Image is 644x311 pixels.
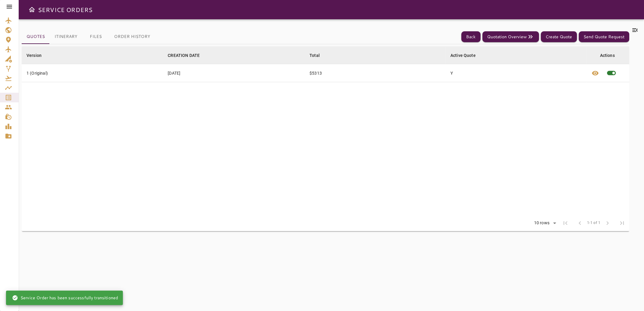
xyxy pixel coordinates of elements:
div: Total [310,52,320,59]
div: Service Order has been successfully transitioned [12,292,118,303]
td: $5313 [305,64,446,82]
td: 1 (Original) [22,64,163,82]
button: Files [82,30,109,44]
div: Active Quote [450,52,476,59]
button: Back [461,31,481,42]
div: 10 rows [533,220,551,225]
button: Create Quote [541,31,577,42]
button: Quotes [22,30,50,44]
span: Last Page [615,216,629,230]
div: 10 rows [530,219,558,228]
span: CREATION DATE [168,52,207,59]
span: First Page [558,216,573,230]
button: View quote details [588,64,602,82]
span: This quote is already active [602,64,620,82]
span: Previous Page [573,216,587,230]
div: CREATION DATE [168,52,200,59]
h6: SERVICE ORDERS [38,5,92,14]
span: 1-1 of 1 [587,220,600,226]
span: Active Quote [450,52,484,59]
span: Total [310,52,328,59]
button: Itinerary [50,30,82,44]
button: Order History [109,30,155,44]
td: [DATE] [163,64,305,82]
div: Version [26,52,42,59]
span: Version [26,52,49,59]
button: Quotation Overview [482,31,539,42]
span: visibility [592,70,599,77]
td: Y [446,64,586,82]
div: basic tabs example [22,30,155,44]
button: Open drawer [26,4,38,16]
button: Send Quote Request [579,31,629,42]
span: Next Page [600,216,615,230]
